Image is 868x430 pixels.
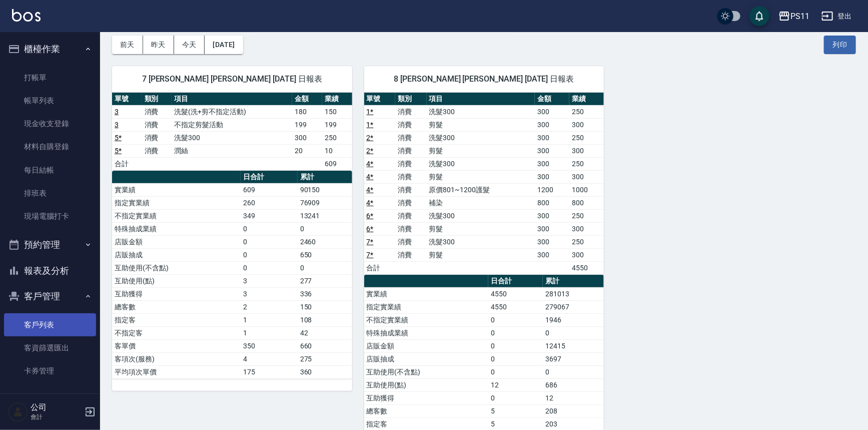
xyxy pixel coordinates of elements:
table: a dense table [112,93,352,171]
td: 0 [488,326,543,339]
td: 300 [535,157,569,170]
td: 剪髮 [427,144,535,157]
td: 20 [292,144,322,157]
td: 300 [292,131,322,144]
td: 原價801~1200護髮 [427,183,535,196]
div: PS11 [790,10,809,23]
td: 總客數 [112,300,241,313]
img: Person [8,402,28,422]
td: 3 [241,274,297,287]
td: 650 [298,248,352,261]
button: 預約管理 [4,232,96,258]
a: 帳單列表 [4,89,96,112]
button: [DATE] [205,36,243,54]
td: 消費 [395,235,427,248]
button: 登出 [817,7,856,26]
td: 300 [535,248,569,261]
td: 洗髮(洗+剪不指定活動) [172,105,292,118]
td: 250 [569,131,604,144]
td: 店販抽成 [364,352,488,365]
th: 單號 [112,93,142,106]
td: 消費 [142,105,172,118]
td: 消費 [142,131,172,144]
td: 300 [535,222,569,235]
td: 175 [241,365,297,378]
td: 300 [535,131,569,144]
td: 互助獲得 [364,391,488,404]
button: 行銷工具 [4,387,96,413]
td: 合計 [112,157,142,170]
td: 消費 [395,144,427,157]
td: 洗髮300 [427,131,535,144]
td: 總客數 [364,404,488,417]
span: 8 [PERSON_NAME] [PERSON_NAME] [DATE] 日報表 [376,74,592,84]
td: 349 [241,209,297,222]
td: 指定客 [112,313,241,326]
h5: 公司 [31,402,82,412]
td: 消費 [395,170,427,183]
td: 300 [535,144,569,157]
td: 不指定實業績 [112,209,241,222]
td: 609 [241,183,297,196]
td: 180 [292,105,322,118]
td: 1 [241,313,297,326]
td: 108 [298,313,352,326]
td: 300 [535,105,569,118]
td: 0 [298,261,352,274]
a: 卡券管理 [4,359,96,382]
td: 0 [488,365,543,378]
td: 250 [569,157,604,170]
th: 業績 [569,93,604,106]
th: 金額 [292,93,322,106]
td: 0 [241,235,297,248]
button: 報表及分析 [4,258,96,284]
th: 項目 [172,93,292,106]
a: 打帳單 [4,66,96,89]
td: 店販金額 [112,235,241,248]
td: 300 [569,144,604,157]
td: 4550 [569,261,604,274]
td: 互助使用(不含點) [112,261,241,274]
td: 12 [543,391,604,404]
td: 300 [569,248,604,261]
th: 累計 [298,171,352,184]
td: 300 [535,209,569,222]
span: 7 [PERSON_NAME] [PERSON_NAME] [DATE] 日報表 [124,74,340,84]
td: 剪髮 [427,222,535,235]
button: 客戶管理 [4,283,96,309]
td: 4550 [488,300,543,313]
th: 金額 [535,93,569,106]
td: 消費 [395,222,427,235]
td: 4550 [488,287,543,300]
td: 5 [488,404,543,417]
td: 0 [543,326,604,339]
td: 合計 [364,261,396,274]
td: 275 [298,352,352,365]
td: 300 [569,222,604,235]
a: 客戶列表 [4,313,96,336]
td: 客單價 [112,339,241,352]
td: 0 [488,339,543,352]
td: 208 [543,404,604,417]
th: 日合計 [488,275,543,288]
td: 指定實業績 [364,300,488,313]
th: 類別 [395,93,427,106]
a: 材料自購登錄 [4,135,96,158]
td: 281013 [543,287,604,300]
table: a dense table [112,171,352,379]
button: 昨天 [143,36,174,54]
td: 平均項次單價 [112,365,241,378]
td: 199 [322,118,352,131]
a: 現金收支登錄 [4,112,96,135]
a: 3 [115,121,119,129]
td: 150 [322,105,352,118]
td: 互助獲得 [112,287,241,300]
button: 前天 [112,36,143,54]
td: 消費 [395,183,427,196]
td: 277 [298,274,352,287]
td: 300 [535,118,569,131]
button: save [749,6,769,26]
td: 實業績 [364,287,488,300]
td: 消費 [395,105,427,118]
td: 1000 [569,183,604,196]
